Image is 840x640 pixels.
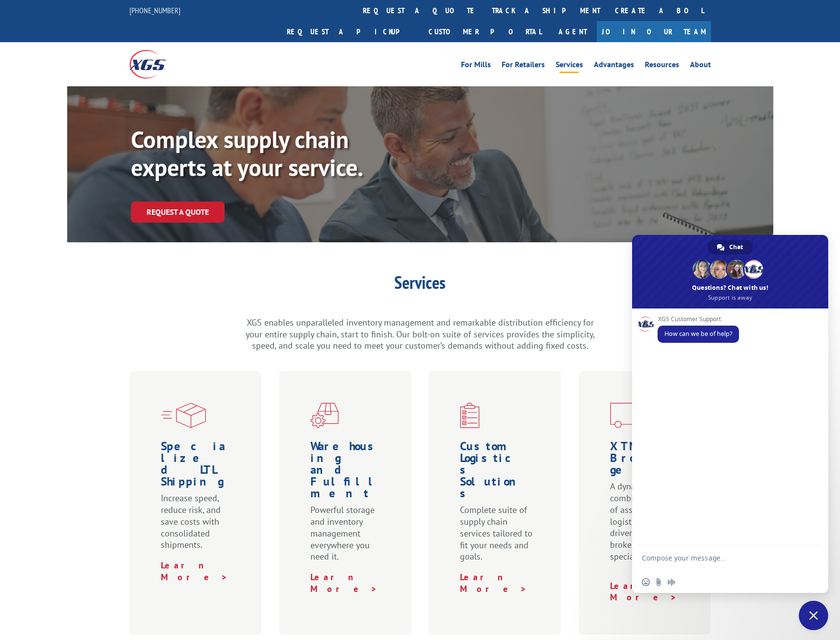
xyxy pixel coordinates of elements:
[658,316,739,323] span: XGS Customer Support
[799,601,828,630] div: Close chat
[460,403,480,428] img: xgs-icon-custom-logistics-solutions-red
[610,481,684,571] p: A dynamic combination of asset-based logistics services driven by brokerage specialists.
[597,21,711,42] a: Join Our Team
[460,571,527,594] a: Learn More >
[729,240,743,255] span: Chat
[161,492,234,560] p: Increase speed, reduce risk, and save costs with consolidated shipments.
[460,504,534,571] p: Complete suite of supply chain services tailored to fit your needs and goals.
[642,554,797,571] textarea: Compose your message...
[161,440,234,492] h1: Specialized LTL Shipping
[280,21,421,42] a: Request a pickup
[610,580,677,603] a: Learn More >
[642,578,650,586] span: Insert an emoji
[556,61,583,72] a: Services
[421,21,549,42] a: Customer Portal
[549,21,597,42] a: Agent
[667,578,675,586] span: Audio message
[594,61,634,72] a: Advantages
[664,330,732,338] span: How can we be of help?
[310,403,339,428] img: xgs-icon-warehouseing-cutting-fulfillment-red
[310,440,384,504] h1: Warehousing and Fulfillment
[461,61,491,72] a: For Mills
[610,440,684,481] h1: XTMS Brokerage
[655,578,662,586] span: Send a file
[161,403,206,428] img: xgs-icon-specialized-ltl-red
[502,61,545,72] a: For Retailers
[645,61,679,72] a: Resources
[310,571,378,594] a: Learn More >
[244,317,597,352] p: XGS enables unparalleled inventory management and remarkable distribution efficiency for your ent...
[131,126,425,182] p: Complex supply chain experts at your service.
[129,5,180,15] a: [PHONE_NUMBER]
[610,403,654,428] img: xgs-icon-transportation-forms-red
[460,440,534,504] h1: Custom Logistics Solutions
[161,560,228,583] a: Learn More >
[131,202,225,223] a: Request a Quote
[310,504,384,571] p: Powerful storage and inventory management everywhere you need it.
[690,61,711,72] a: About
[244,274,597,296] h1: Services
[708,240,753,255] div: Chat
